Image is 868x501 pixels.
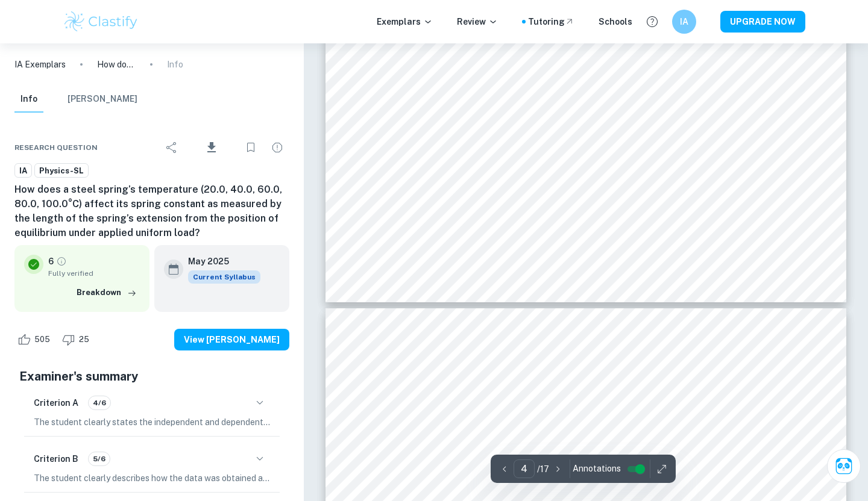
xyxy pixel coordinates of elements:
[97,58,136,71] p: How does a steel spring’s temperature (20.0, 40.0, 60.0, 80.0, 100.0°C) affect its spring constan...
[537,462,549,476] p: / 17
[14,142,98,153] span: Research question
[34,415,270,429] p: The student clearly states the independent and dependent variables in the research question, prov...
[72,334,96,346] span: 25
[599,15,632,28] a: Schools
[186,132,236,163] div: Download
[167,58,183,71] p: Info
[642,11,662,32] button: Help and Feedback
[457,15,498,28] p: Review
[48,255,54,268] p: 6
[34,163,89,178] a: Physics-SL
[34,396,78,409] h6: Criterion A
[827,449,861,483] button: Ask Clai
[19,367,285,385] h5: Examiner's summary
[89,397,110,408] span: 4/6
[68,86,137,113] button: [PERSON_NAME]
[14,86,43,113] button: Info
[239,135,263,160] div: Bookmark
[678,15,691,28] h6: IA
[15,165,31,177] span: IA
[188,270,260,284] div: This exemplar is based on the current syllabus. Feel free to refer to it for inspiration/ideas wh...
[265,135,289,160] div: Report issue
[174,329,289,350] button: View [PERSON_NAME]
[35,165,88,177] span: Physics-SL
[28,334,57,346] span: 505
[528,15,574,28] a: Tutoring
[160,135,184,160] div: Share
[74,284,140,302] button: Breakdown
[56,256,67,267] a: Grade fully verified
[34,471,270,485] p: The student clearly describes how the data was obtained and processed, providing a detailed accou...
[720,11,805,33] button: UPGRADE NOW
[34,452,78,465] h6: Criterion B
[59,330,96,349] div: Dislike
[672,10,696,34] button: IA
[188,270,260,284] span: Current Syllabus
[89,453,110,464] span: 5/6
[14,182,289,240] h6: How does a steel spring’s temperature (20.0, 40.0, 60.0, 80.0, 100.0°C) affect its spring constan...
[14,58,66,71] a: IA Exemplars
[48,268,140,279] span: Fully verified
[63,10,139,34] img: Clastify logo
[377,15,433,28] p: Exemplars
[14,330,57,349] div: Like
[188,255,251,268] h6: May 2025
[14,163,32,178] a: IA
[573,462,621,475] span: Annotations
